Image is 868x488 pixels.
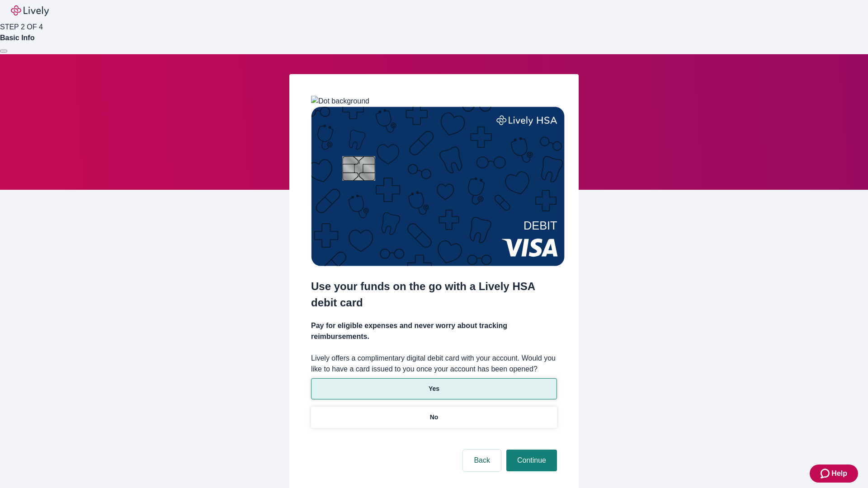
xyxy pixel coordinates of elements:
[463,450,501,471] button: Back
[821,468,831,479] svg: Zendesk support icon
[810,465,858,483] button: Zendesk support iconHelp
[831,468,847,479] span: Help
[430,413,439,422] p: No
[429,384,439,394] p: Yes
[506,450,557,471] button: Continue
[311,407,557,428] button: No
[311,96,369,107] img: Dot background
[311,353,557,375] label: Lively offers a complimentary digital debit card with your account. Would you like to have a card...
[311,278,557,311] h2: Use your funds on the go with a Lively HSA debit card
[311,320,557,342] h4: Pay for eligible expenses and never worry about tracking reimbursements.
[311,107,565,266] img: Debit card
[11,5,49,16] img: Lively
[311,378,557,399] button: Yes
